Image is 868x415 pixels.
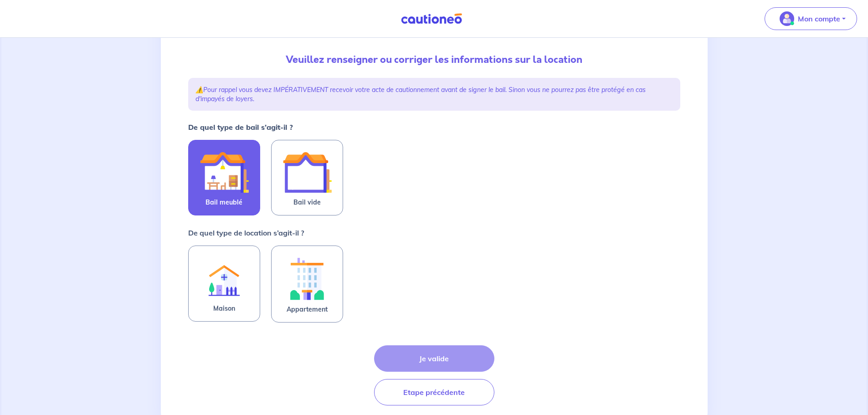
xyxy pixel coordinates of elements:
[195,86,646,103] em: Pour rappel vous devez IMPÉRATIVEMENT recevoir votre acte de cautionnement avant de signer le bai...
[293,197,321,208] span: Bail vide
[188,227,304,238] p: De quel type de location s’agit-il ?
[200,253,249,303] img: illu_rent.svg
[374,379,494,405] button: Etape précédente
[195,85,673,103] p: ⚠️
[188,123,293,132] strong: De quel type de bail s’agit-il ?
[765,7,857,30] button: illu_account_valid_menu.svgMon compte
[282,253,332,304] img: illu_apartment.svg
[397,13,466,25] img: Cautioneo
[798,13,840,24] p: Mon compte
[188,52,680,67] p: Veuillez renseigner ou corriger les informations sur la location
[287,304,328,315] span: Appartement
[200,148,249,197] img: illu_furnished_lease.svg
[780,11,794,26] img: illu_account_valid_menu.svg
[213,303,235,314] span: Maison
[205,197,242,208] span: Bail meublé
[282,148,332,197] img: illu_empty_lease.svg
